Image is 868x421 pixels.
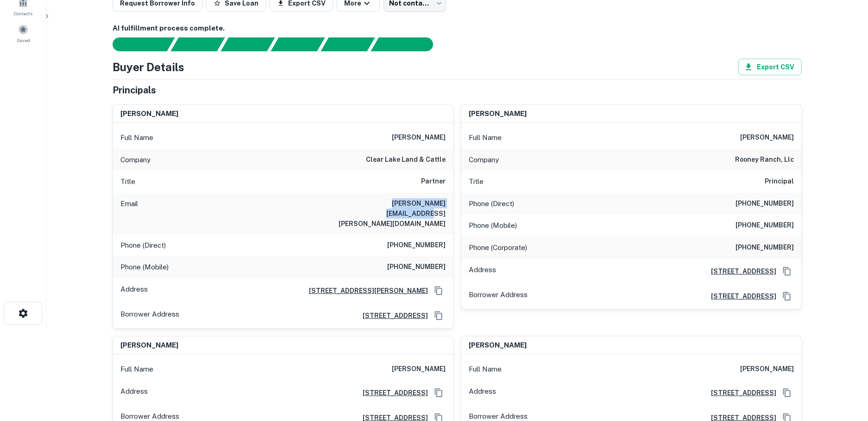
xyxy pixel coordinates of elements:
button: Copy Address [780,289,794,303]
button: Copy Address [780,386,794,400]
h6: [PHONE_NUMBER] [736,220,794,231]
p: Phone (Direct) [120,240,166,251]
h6: AI fulfillment process complete. [113,23,802,34]
button: Copy Address [780,264,794,278]
div: Your request is received and processing... [170,37,225,51]
p: Address [120,386,148,400]
span: Contacts [14,10,32,17]
div: Principals found, AI now looking for contact information... [270,37,325,51]
h6: [PHONE_NUMBER] [736,198,794,209]
a: [STREET_ADDRESS] [704,388,776,398]
a: [STREET_ADDRESS] [355,311,428,321]
h6: [PERSON_NAME] [469,340,527,351]
h6: [PERSON_NAME] [392,364,446,375]
p: Company [469,154,499,165]
h6: [PERSON_NAME] [120,340,178,351]
p: Borrower Address [469,289,528,303]
p: Borrower Address [120,309,179,323]
div: Principals found, still searching for contact information. This may take time... [321,37,375,51]
p: Phone (Mobile) [469,220,517,231]
a: [STREET_ADDRESS] [704,266,776,276]
h6: [PERSON_NAME] [740,364,794,375]
div: Sending borrower request to AI... [101,37,171,51]
a: [STREET_ADDRESS] [704,291,776,301]
p: Title [469,176,484,187]
h6: [PERSON_NAME][EMAIL_ADDRESS][PERSON_NAME][DOMAIN_NAME] [334,198,446,229]
p: Company [120,154,151,165]
h6: [PHONE_NUMBER] [736,242,794,253]
iframe: Chat Widget [822,347,868,391]
h6: [PHONE_NUMBER] [387,240,446,251]
p: Full Name [469,132,502,143]
a: [STREET_ADDRESS] [355,388,428,398]
p: Phone (Mobile) [120,262,169,273]
p: Full Name [120,132,153,143]
span: Saved [17,37,30,44]
h5: Principals [113,83,156,97]
button: Copy Address [432,386,446,400]
p: Address [469,386,496,400]
a: [STREET_ADDRESS][PERSON_NAME] [302,286,428,296]
h6: rooney ranch, llc [735,154,794,165]
p: Phone (Corporate) [469,242,527,253]
p: Address [469,264,496,278]
p: Email [120,198,138,229]
button: Copy Address [432,309,446,323]
p: Phone (Direct) [469,198,514,209]
p: Address [120,284,148,298]
div: Documents found, AI parsing details... [220,37,275,51]
h6: Partner [421,176,446,187]
h6: [PERSON_NAME] [120,109,178,119]
h6: [PERSON_NAME] [740,132,794,143]
p: Title [120,176,135,187]
h6: [PHONE_NUMBER] [387,262,446,273]
h6: [PERSON_NAME] [392,132,446,143]
p: Full Name [469,364,502,375]
h4: Buyer Details [113,59,184,75]
button: Copy Address [432,284,446,298]
h6: clear lake land & cattle [366,154,446,165]
a: Saved [3,21,44,46]
p: Full Name [120,364,153,375]
h6: Principal [765,176,794,187]
button: Export CSV [738,59,802,75]
h6: [PERSON_NAME] [469,109,527,119]
div: AI fulfillment process complete. [371,37,444,51]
